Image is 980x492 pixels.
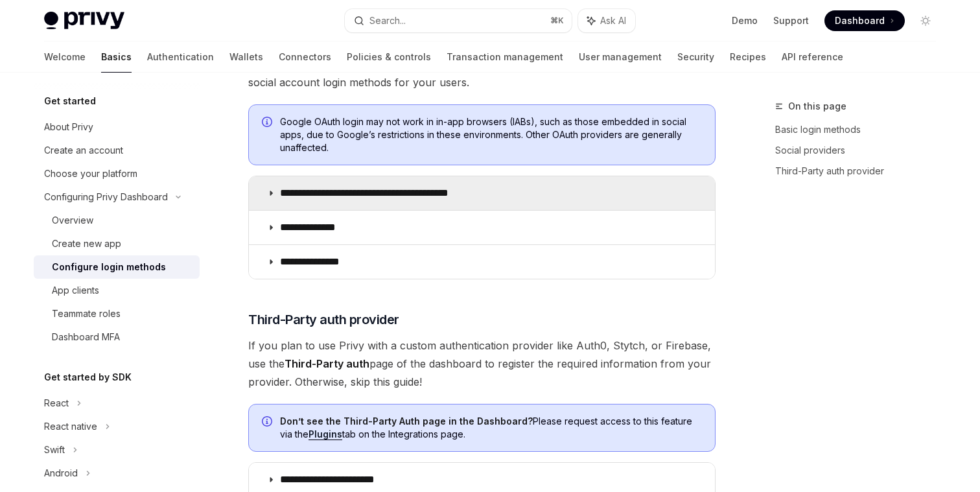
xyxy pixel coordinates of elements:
[52,259,166,275] div: Configure login methods
[280,115,702,154] span: Google OAuth login may not work in in-app browsers (IABs), such as those embedded in social apps,...
[52,306,121,322] div: Teammate roles
[44,395,69,411] div: React
[677,41,714,73] a: Security
[44,465,78,481] div: Android
[44,189,168,205] div: Configuring Privy Dashboard
[44,369,132,385] h5: Get started by SDK
[101,41,132,73] a: Basics
[44,93,96,109] h5: Get started
[347,41,431,73] a: Policies & controls
[447,41,563,73] a: Transaction management
[34,302,200,325] a: Teammate roles
[730,41,766,73] a: Recipes
[775,140,946,161] a: Social providers
[775,161,946,182] a: Third-Party auth provider
[44,119,93,135] div: About Privy
[280,416,533,427] strong: Don’t see the Third-Party Auth page in the Dashboard?
[773,14,809,27] a: Support
[732,14,758,27] a: Demo
[34,115,200,139] a: About Privy
[550,16,564,26] span: ⌘ K
[915,10,936,31] button: Toggle dark mode
[578,9,635,32] button: Ask AI
[52,283,99,298] div: App clients
[44,41,86,73] a: Welcome
[775,119,946,140] a: Basic login methods
[788,99,846,114] span: On this page
[279,41,331,73] a: Connectors
[229,41,263,73] a: Wallets
[34,279,200,302] a: App clients
[44,143,123,158] div: Create an account
[248,310,399,329] span: Third-Party auth provider
[52,329,120,345] div: Dashboard MFA
[44,442,65,458] div: Swift
[824,10,905,31] a: Dashboard
[369,13,406,29] div: Search...
[579,41,662,73] a: User management
[52,236,121,252] div: Create new app
[262,416,275,429] svg: Info
[34,325,200,349] a: Dashboard MFA
[44,419,97,434] div: React native
[34,139,200,162] a: Create an account
[285,357,369,370] strong: Third-Party auth
[345,9,572,32] button: Search...⌘K
[600,14,626,27] span: Ask AI
[835,14,885,27] span: Dashboard
[262,117,275,130] svg: Info
[782,41,843,73] a: API reference
[44,166,137,182] div: Choose your platform
[248,336,716,391] span: If you plan to use Privy with a custom authentication provider like Auth0, Stytch, or Firebase, u...
[34,232,200,255] a: Create new app
[280,415,702,441] span: Please request access to this feature via the tab on the Integrations page.
[44,12,124,30] img: light logo
[34,255,200,279] a: Configure login methods
[147,41,214,73] a: Authentication
[52,213,93,228] div: Overview
[34,162,200,185] a: Choose your platform
[34,209,200,232] a: Overview
[309,428,342,440] a: Plugins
